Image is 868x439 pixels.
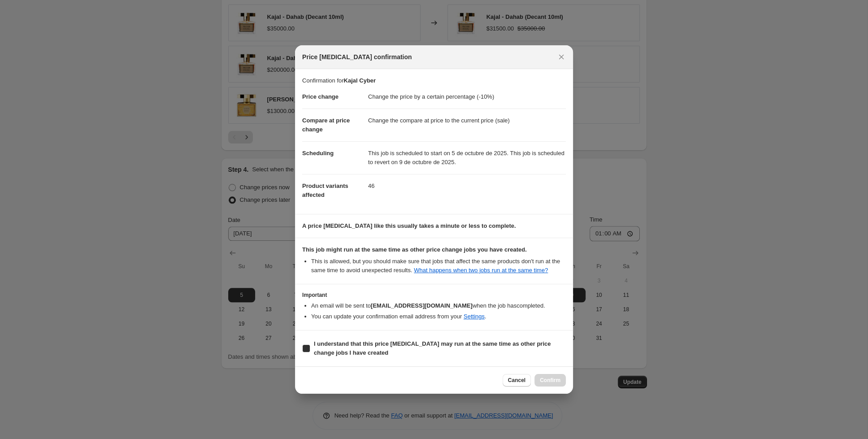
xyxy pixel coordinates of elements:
[555,51,568,63] button: Close
[368,141,566,174] dd: This job is scheduled to start on 5 de octubre de 2025. This job is scheduled to revert on 9 de o...
[311,257,566,275] li: This is allowed, but you should make sure that jobs that affect the same products don ' t run at ...
[302,76,566,85] p: Confirmation for
[302,183,348,198] span: Product variants affected
[414,267,548,274] a: What happens when two jobs run at the same time?
[311,301,566,310] li: An email will be sent to when the job has completed .
[302,150,334,156] span: Scheduling
[311,312,566,321] li: You can update your confirmation email address from your .
[302,52,412,61] span: Price [MEDICAL_DATA] confirmation
[368,174,566,198] dd: 46
[302,222,516,229] b: A price [MEDICAL_DATA] like this usually takes a minute or less to complete.
[371,302,473,309] b: [EMAIL_ADDRESS][DOMAIN_NAME]
[302,93,339,100] span: Price change
[343,77,376,84] b: Kajal Cyber
[503,374,531,387] button: Cancel
[314,340,551,356] b: I understand that this price [MEDICAL_DATA] may run at the same time as other price change jobs I...
[464,313,485,320] a: Settings
[302,246,527,253] b: This job might run at the same time as other price change jobs you have created.
[302,291,566,299] h3: Important
[368,85,566,109] dd: Change the price by a certain percentage (-10%)
[368,109,566,132] dd: Change the compare at price to the current price (sale)
[508,377,525,384] span: Cancel
[302,117,350,133] span: Compare at price change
